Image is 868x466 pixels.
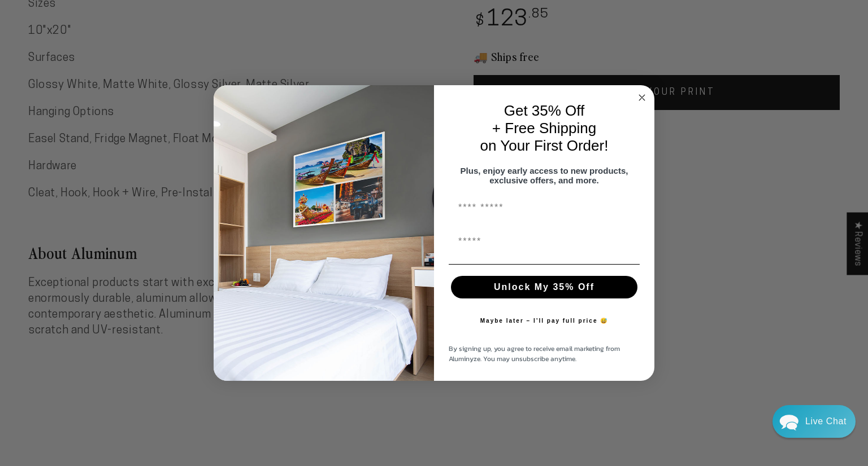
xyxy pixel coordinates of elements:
[449,344,620,364] span: By signing up, you agree to receive email marketing from Aluminyze. You may unsubscribe anytime.
[805,405,847,438] div: Contact Us Directly
[451,276,637,298] button: Unlock My 35% Off
[214,85,434,381] img: 728e4f65-7e6c-44e2-b7d1-0292a396982f.jpeg
[461,166,628,185] span: Plus, enjoy early access to new products, exclusive offers, and more.
[504,102,585,119] span: Get 35% Off
[475,310,614,332] button: Maybe later – I’ll pay full price 😅
[480,137,609,154] span: on Your First Order!
[772,405,856,438] div: Chat widget toggle
[449,264,640,265] img: underline
[635,91,649,104] button: Close dialog
[492,120,596,137] span: + Free Shipping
